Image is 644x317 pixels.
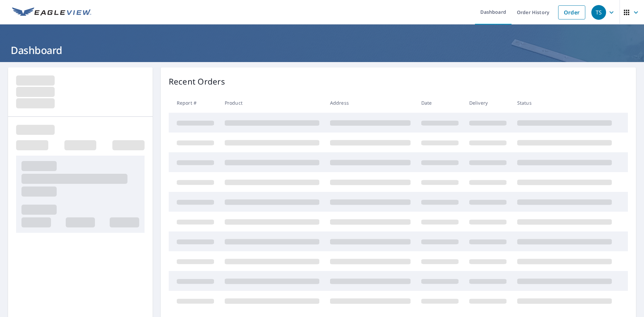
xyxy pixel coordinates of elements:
th: Date [416,93,464,113]
h1: Dashboard [8,43,636,57]
a: Order [558,5,585,19]
th: Delivery [464,93,512,113]
img: EV Logo [12,7,91,17]
th: Report # [169,93,219,113]
th: Product [219,93,325,113]
th: Status [512,93,617,113]
p: Recent Orders [169,75,225,88]
div: TS [591,5,606,20]
th: Address [325,93,416,113]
